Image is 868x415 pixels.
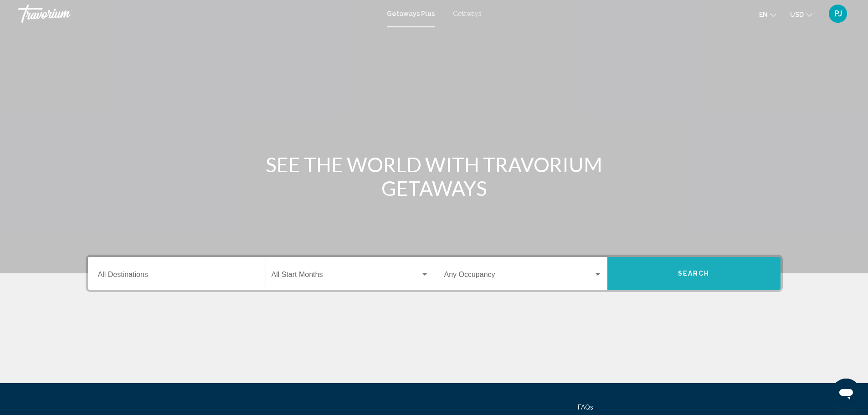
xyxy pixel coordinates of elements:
[832,379,861,408] iframe: Button to launch messaging window
[578,404,593,411] a: FAQs
[453,10,482,17] a: Getaways
[834,9,842,18] span: PJ
[759,8,776,21] button: Change language
[790,8,812,21] button: Change currency
[826,4,850,23] button: User Menu
[387,10,435,17] a: Getaways Plus
[790,11,804,18] span: USD
[88,257,781,290] div: Search widget
[759,11,768,18] span: en
[18,5,378,23] a: Travorium
[678,270,710,277] span: Search
[607,257,781,290] button: Search
[263,153,605,200] h1: SEE THE WORLD WITH TRAVORIUM GETAWAYS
